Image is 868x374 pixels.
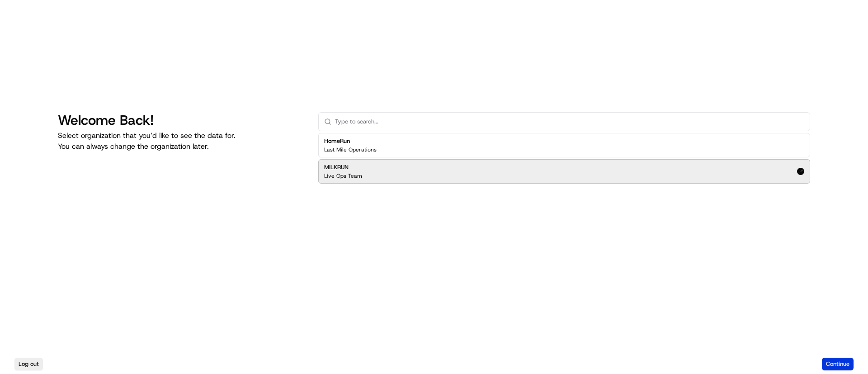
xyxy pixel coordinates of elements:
button: Continue [822,358,854,370]
h1: Welcome Back! [58,112,304,128]
input: Type to search... [335,113,804,131]
p: Live Ops Team [324,172,362,180]
button: Log out [14,358,43,370]
h2: MILKRUN [324,163,362,171]
p: Last Mile Operations [324,146,377,153]
div: Suggestions [318,131,810,185]
h2: HomeRun [324,137,377,145]
p: Select organization that you’d like to see the data for. You can always change the organization l... [58,130,304,152]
